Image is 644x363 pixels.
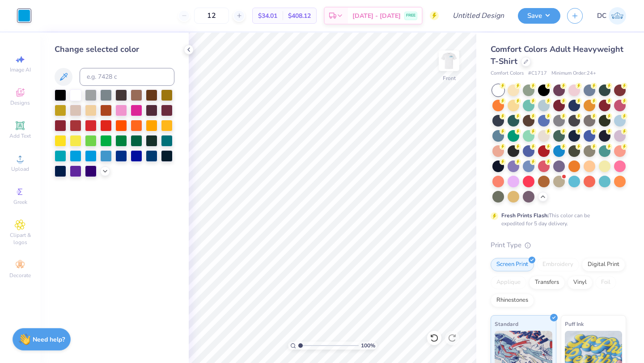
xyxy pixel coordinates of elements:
[491,258,534,271] div: Screen Print
[582,258,625,271] div: Digital Print
[597,7,626,25] a: DC
[9,272,31,279] span: Decorate
[258,11,277,21] span: $34.01
[406,13,415,19] span: FREE
[80,68,174,86] input: e.g. 7428 c
[10,99,30,106] span: Designs
[11,165,29,173] span: Upload
[529,276,565,289] div: Transfers
[440,52,458,70] img: Front
[352,11,401,21] span: [DATE] - [DATE]
[501,212,549,219] strong: Fresh Prints Flash:
[537,258,579,271] div: Embroidery
[501,211,611,228] div: This color can be expedited for 5 day delivery.
[551,70,596,77] span: Minimum Order: 24 +
[55,43,174,55] div: Change selected color
[568,276,593,289] div: Vinyl
[33,335,65,344] strong: Need help?
[495,319,518,329] span: Standard
[361,342,375,350] span: 100 %
[595,276,616,289] div: Foil
[445,7,511,25] input: Untitled Design
[491,294,534,307] div: Rhinestones
[10,66,31,73] span: Image AI
[13,198,27,206] span: Greek
[518,8,560,24] button: Save
[491,70,524,77] span: Comfort Colors
[491,44,623,67] span: Comfort Colors Adult Heavyweight T-Shirt
[288,11,311,21] span: $408.12
[597,11,606,21] span: DC
[609,7,626,25] img: Diego Campos
[443,74,456,82] div: Front
[565,319,584,329] span: Puff Ink
[4,232,36,246] span: Clipart & logos
[194,8,229,24] input: – –
[491,240,626,250] div: Print Type
[9,132,31,139] span: Add Text
[528,70,547,77] span: # C1717
[491,276,526,289] div: Applique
